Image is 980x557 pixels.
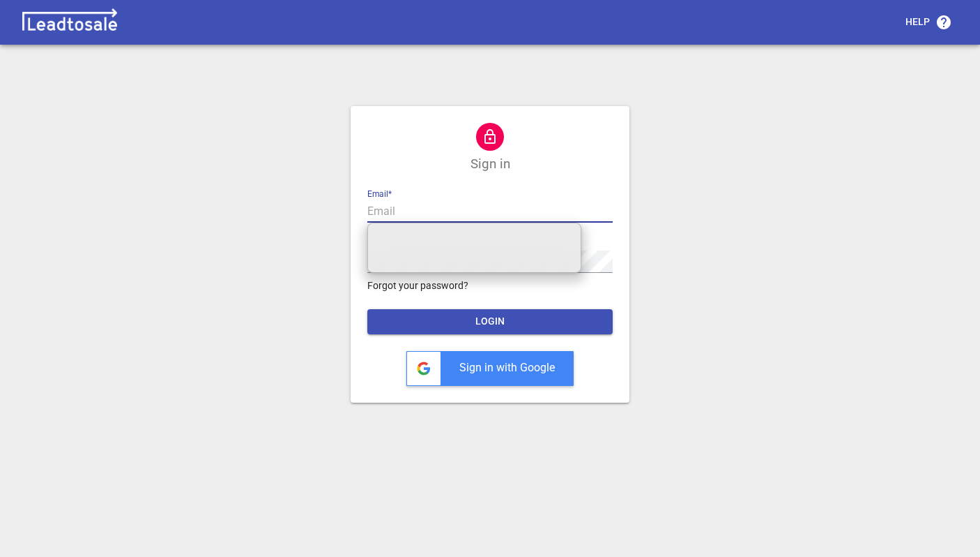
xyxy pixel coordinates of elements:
[17,8,123,36] img: logo
[459,361,555,374] span: Sign in with Google
[367,278,613,293] a: Forgot your password?
[367,190,392,198] label: Email
[470,156,510,172] h1: Sign in
[367,309,613,334] button: LOGIN
[367,200,613,223] input: Email
[905,15,930,29] p: Help
[378,315,602,329] span: LOGIN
